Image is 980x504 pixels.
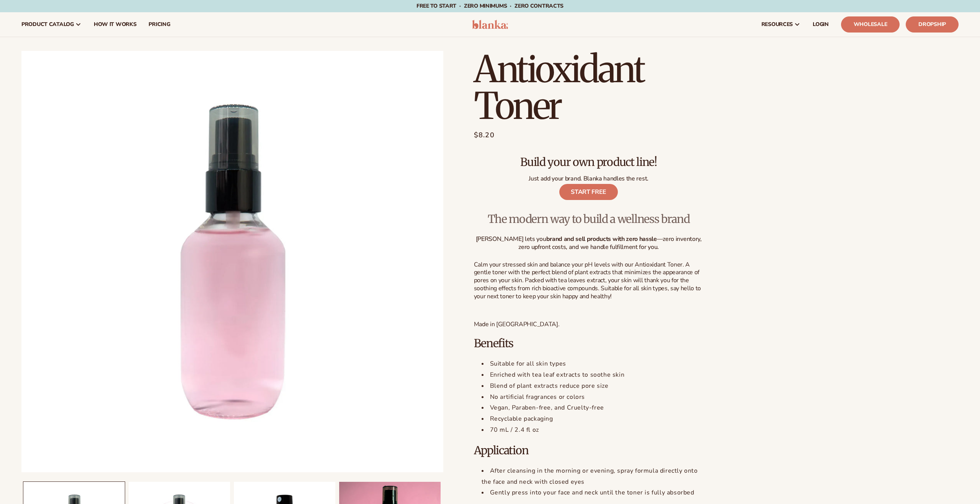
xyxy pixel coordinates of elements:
[474,130,495,140] span: $8.20
[149,21,170,28] span: pricing
[490,382,609,390] span: Blend of plant extracts reduce pore size
[474,338,704,349] h2: Benefits
[559,184,618,200] a: START FREE
[472,20,508,29] img: logo
[94,21,137,28] span: How It Works
[490,488,694,497] span: Gently press into your face and neck until the toner is fully absorbed
[490,393,585,401] span: No artificial fragrances or colors
[807,12,835,37] a: LOGIN
[474,320,560,328] span: Made in [GEOGRAPHIC_DATA].
[482,467,698,486] span: After cleansing in the morning or evening, spray formula directly onto the face and neck with clo...
[474,235,704,251] p: [PERSON_NAME] lets you —zero inventory, zero upfront costs, and we handle fulfillment for you.
[490,403,604,412] span: Vegan, Paraben-free, and Cruelty-free
[474,445,704,456] h2: Application
[474,260,701,301] span: Calm your stressed skin and balance your pH levels with our Antioxidant Toner. A gentle toner wit...
[490,426,539,434] span: 70 mL / 2.4 fl oz
[761,21,793,28] span: resources
[813,21,829,28] span: LOGIN
[15,12,88,37] a: product catalog
[546,235,657,243] strong: brand and sell products with zero hassle
[474,175,704,183] p: Just add your brand. Blanka handles the rest.
[841,16,900,33] a: Wholesale
[490,415,553,423] span: Recyclable packaging
[906,16,959,33] a: Dropship
[490,359,566,368] span: Suitable for all skin types
[474,202,704,229] p: The modern way to build a wellness brand
[142,12,176,37] a: pricing
[21,21,74,28] span: product catalog
[755,12,807,37] a: resources
[474,51,704,124] h1: Antioxidant Toner
[490,371,625,379] span: Enriched with tea leaf extracts to soothe skin
[88,12,143,37] a: How It Works
[474,148,704,169] p: Build your own product line!
[416,2,563,10] span: Free to start · ZERO minimums · ZERO contracts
